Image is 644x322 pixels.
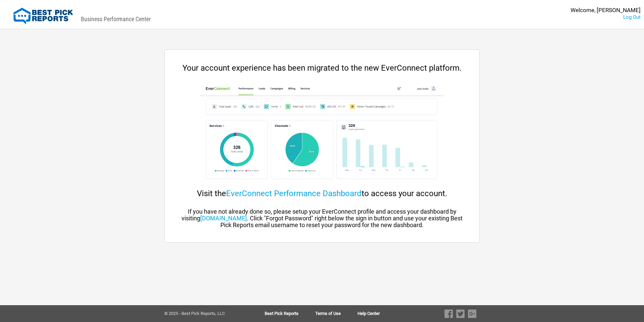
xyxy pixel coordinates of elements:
div: Visit the to access your account. [178,189,466,198]
a: [DOMAIN_NAME] [200,215,247,222]
a: Best Pick Reports [265,311,315,316]
div: Welcome, [PERSON_NAME] [571,7,641,14]
a: EverConnect Performance Dashboard [226,189,362,198]
div: If you have not already done so, please setup your EverConnect profile and access your dashboard ... [178,208,466,228]
a: Terms of Use [315,311,358,316]
img: cp-dashboard.png [200,83,444,184]
img: Best Pick Reports Logo [13,8,73,25]
a: Help Center [358,311,380,316]
div: © 2025 - Best Pick Reports, LLC [164,311,243,316]
a: Log Out [623,14,641,20]
div: Your account experience has been migrated to the new EverConnect platform. [178,63,466,73]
